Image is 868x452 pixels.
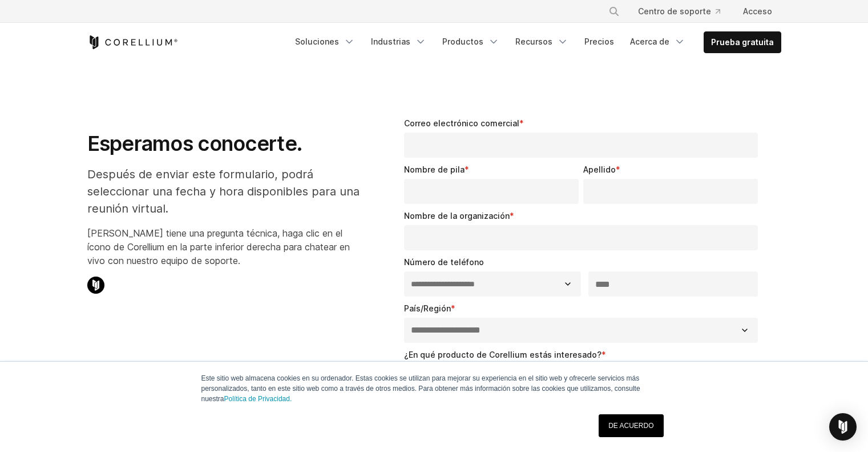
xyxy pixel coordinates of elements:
[599,414,663,437] a: DE ACUERDO
[630,37,669,46] font: Acerca de
[595,1,781,22] div: Menú de navegación
[743,6,772,16] font: Acceso
[288,31,781,53] div: Menú de navegación
[404,118,519,128] font: Correo electrónico comercial
[87,167,360,215] font: Después de enviar este formulario, podrá seleccionar una fecha y hora disponibles para una reunió...
[404,211,510,221] font: Nombre de la organización
[87,131,302,156] font: Esperamos conocerte.
[404,350,601,359] font: ¿En qué producto de Corellium estás interesado?
[638,6,711,16] font: Centro de soporte
[604,1,624,22] button: Buscar
[829,413,857,441] div: Open Intercom Messenger
[87,277,104,294] img: Icono de chat de Corellium
[583,165,616,174] font: Apellido
[608,422,653,430] font: DE ACUERDO
[87,35,178,49] a: Página de inicio de Corellium
[224,395,292,403] a: Política de Privacidad.
[584,37,614,46] font: Precios
[371,37,410,46] font: Industrias
[711,37,774,47] font: Prueba gratuita
[404,303,451,313] font: País/Región
[404,165,465,174] font: Nombre de pila
[201,374,640,403] font: Este sitio web almacena cookies en su ordenador. Estas cookies se utilizan para mejorar su experi...
[404,257,484,267] font: Número de teléfono
[515,37,552,46] font: Recursos
[442,37,483,46] font: Productos
[295,37,339,46] font: Soluciones
[87,227,350,266] font: [PERSON_NAME] tiene una pregunta técnica, haga clic en el ícono de Corellium en la parte inferior...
